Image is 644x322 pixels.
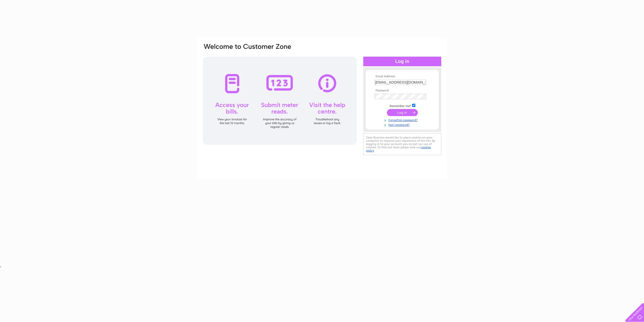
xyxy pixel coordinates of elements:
[374,117,431,122] a: Forgotten password?
[366,146,431,152] a: cookies policy
[373,89,431,92] th: Password:
[373,103,431,108] td: Remember me?
[387,109,418,116] input: Submit
[363,133,441,155] div: Clear Business would like to place cookies on your computer to improve your experience of the sit...
[374,122,431,127] a: Not registered?
[373,75,431,78] th: Email Address:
